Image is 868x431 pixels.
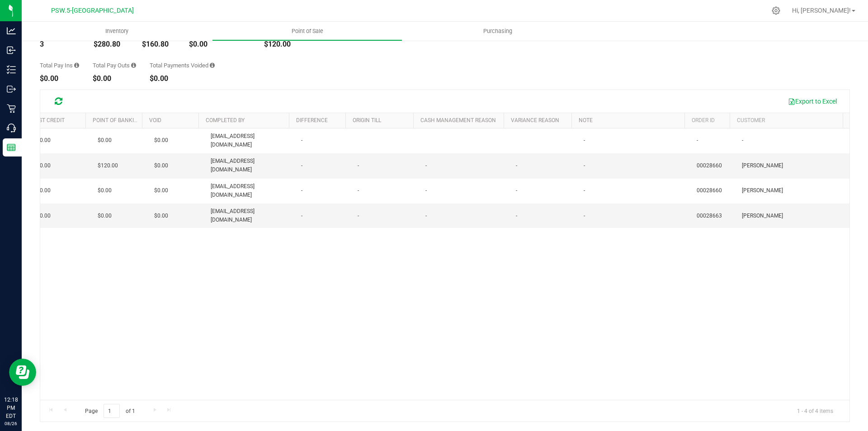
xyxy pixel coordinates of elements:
[264,41,343,48] div: $120.00
[353,117,381,123] a: Origin Till
[150,75,215,82] div: $0.00
[301,161,302,170] span: -
[730,113,843,128] th: Customer
[154,161,168,170] span: $0.00
[4,396,18,420] p: 12:18 PM EDT
[301,186,302,195] span: -
[51,7,134,14] span: PSW.5-[GEOGRAPHIC_DATA]
[684,113,730,128] th: Order ID
[697,186,722,195] span: 00028660
[7,26,16,35] inline-svg: Analytics
[93,27,141,35] span: Inventory
[154,212,168,220] span: $0.00
[516,161,517,170] span: -
[425,212,427,220] span: -
[22,22,212,41] a: Inventory
[212,22,402,41] a: Point of Sale
[697,136,698,145] span: -
[697,161,722,170] span: 00028660
[74,62,79,68] i: Sum of all cash pay-ins added to the till within the date range.
[742,161,783,170] span: [PERSON_NAME]
[782,94,843,109] button: Export to Excel
[301,212,302,220] span: -
[98,161,118,170] span: $120.00
[516,212,517,220] span: -
[7,123,16,133] inline-svg: Call Center
[37,161,51,170] span: $0.00
[37,212,51,220] span: $0.00
[511,117,559,123] a: Variance Reason
[7,65,16,74] inline-svg: Inventory
[211,132,290,149] span: [EMAIL_ADDRESS][DOMAIN_NAME]
[98,136,112,145] span: $0.00
[98,212,112,220] span: $0.00
[150,62,215,68] div: Total Payments Voided
[9,359,36,386] iframe: Resource center
[425,186,427,195] span: -
[210,62,215,68] i: Sum of all voided payment transaction amounts (excluding tips and transaction fees) within the da...
[37,136,51,145] span: $0.00
[149,117,161,123] a: Void
[32,117,65,123] a: Cust Credit
[358,161,359,170] span: -
[296,117,328,123] a: Difference
[402,22,593,41] a: Purchasing
[584,136,585,145] span: -
[584,212,585,220] span: -
[142,41,175,48] div: $160.80
[770,6,782,15] div: Manage settings
[790,404,840,417] span: 1 - 4 of 4 items
[40,41,80,48] div: 3
[211,157,290,174] span: [EMAIL_ADDRESS][DOMAIN_NAME]
[425,161,427,170] span: -
[742,186,783,195] span: [PERSON_NAME]
[301,136,302,145] span: -
[40,62,79,68] div: Total Pay Ins
[77,404,142,418] span: Page of 1
[206,117,245,123] a: Completed By
[98,186,112,195] span: $0.00
[93,75,136,82] div: $0.00
[7,143,16,152] inline-svg: Reports
[93,117,157,123] a: Point of Banking (POB)
[7,104,16,113] inline-svg: Retail
[516,186,517,195] span: -
[211,182,290,199] span: [EMAIL_ADDRESS][DOMAIN_NAME]
[189,41,250,48] div: $0.00
[584,161,585,170] span: -
[7,85,16,94] inline-svg: Outbound
[94,41,128,48] div: $280.80
[93,62,136,68] div: Total Pay Outs
[211,207,290,224] span: [EMAIL_ADDRESS][DOMAIN_NAME]
[792,7,851,14] span: Hi, [PERSON_NAME]!
[131,62,136,68] i: Sum of all cash pay-outs removed from the till within the date range.
[358,212,359,220] span: -
[420,117,496,123] a: Cash Management Reason
[279,27,335,35] span: Point of Sale
[7,46,16,55] inline-svg: Inbound
[358,186,359,195] span: -
[584,186,585,195] span: -
[37,186,51,195] span: $0.00
[697,212,722,220] span: 00028663
[742,212,783,220] span: [PERSON_NAME]
[154,186,168,195] span: $0.00
[579,117,593,123] a: Note
[104,404,120,418] input: 1
[154,136,168,145] span: $0.00
[742,136,743,145] span: -
[40,75,79,82] div: $0.00
[4,420,18,427] p: 08/26
[471,27,524,35] span: Purchasing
